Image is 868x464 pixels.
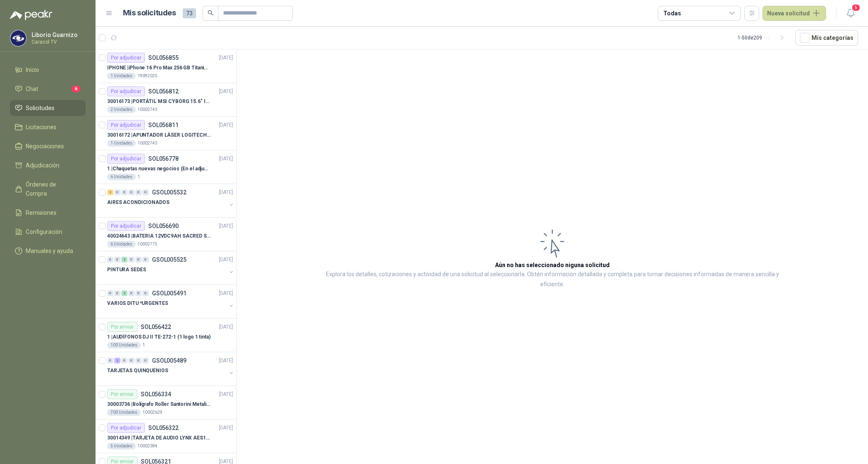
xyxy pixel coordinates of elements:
span: Negociaciones [26,142,64,151]
div: 0 [135,358,142,363]
p: [DATE] [219,357,233,365]
div: 0 [114,290,120,296]
p: SOL056322 [148,425,179,431]
p: GSOL005491 [152,290,186,296]
div: 1 - 50 de 209 [738,31,789,44]
button: Nueva solicitud [763,6,826,21]
p: GSOL005489 [152,358,186,363]
div: 100 Unidades [107,342,141,349]
a: Chat6 [10,81,86,97]
div: 0 [107,358,113,363]
span: Configuración [26,227,62,236]
p: AIRES ACONDICIONADOS [107,199,169,206]
div: Por adjudicar [107,120,145,130]
p: SOL056778 [148,156,179,162]
a: Por enviarSOL056334[DATE] 30003736 |Bolígrafo Roller Santorini Metalizado COLOR MORADO 1logo700 U... [96,386,236,420]
a: Configuración [10,224,86,240]
p: VARIOS DITU *URGENTES [107,300,168,307]
span: search [208,10,213,16]
p: 30016172 | APUNTADOR LÁSER LOGITECH R400 [107,131,211,139]
a: Por adjudicarSOL056811[DATE] 30016172 |APUNTADOR LÁSER LOGITECH R4001 Unidades10002743 [96,117,236,150]
p: 10002743 [137,140,157,147]
div: 0 [135,290,142,296]
span: Chat [26,84,38,93]
p: GSOL005525 [152,257,186,263]
p: 19092025 [137,73,157,79]
p: SOL056690 [148,223,179,229]
a: Adjudicación [10,157,86,173]
p: [DATE] [219,121,233,129]
p: [DATE] [219,256,233,264]
a: 0 2 0 0 0 0 GSOL005489[DATE] TARJETAS QUINQUENIOS [107,356,235,382]
a: Solicitudes [10,100,86,116]
p: SOL056422 [141,324,171,330]
p: [DATE] [219,88,233,96]
div: Por adjudicar [107,53,145,63]
div: 2 [121,257,128,263]
div: 0 [142,358,149,363]
a: Por adjudicarSOL056778[DATE] 1 |Chaquetas nuevas negocios (En el adjunto mas informacion)6 Unidades1 [96,150,236,184]
div: 0 [114,257,120,263]
div: 0 [121,358,128,363]
h3: Aún no has seleccionado niguna solicitud [495,260,610,270]
p: GSOL005532 [152,189,186,195]
div: 2 Unidades [107,106,136,113]
div: Por adjudicar [107,86,145,96]
span: Solicitudes [26,103,54,113]
span: Órdenes de Compra [26,180,78,198]
div: 2 [107,189,113,195]
div: 0 [142,290,149,296]
h1: Mis solicitudes [123,7,176,19]
a: Remisiones [10,205,86,221]
div: Por adjudicar [107,154,145,164]
p: SOL056812 [148,88,179,94]
p: 30014349 | TARJETA DE AUDIO LYNX AES16E AES/EBU PCI [107,434,211,442]
p: [DATE] [219,323,233,331]
div: Por enviar [107,389,137,399]
a: Negociaciones [10,138,86,154]
div: Por adjudicar [107,221,145,231]
p: 1 | AUDÍFONOS DJ II TE-272-1 (1 logo 1 tinta) [107,333,211,341]
div: 2 [114,358,120,363]
div: 0 [107,290,113,296]
p: [DATE] [219,424,233,432]
a: Por adjudicarSOL056855[DATE] IPHONE |iPhone 16 Pro Max 256 GB Titanio Natural1 Unidades19092025 [96,49,236,83]
div: 6 Unidades [107,241,136,248]
p: SOL056334 [141,391,171,397]
a: Manuales y ayuda [10,243,86,259]
div: Todas [663,9,681,18]
a: Licitaciones [10,119,86,135]
a: Por adjudicarSOL056812[DATE] 30016173 |PORTÁTIL MSI CYBORG 15.6" INTEL I7 RAM 32GB - 1 TB / Nvidi... [96,83,236,117]
p: [DATE] [219,290,233,297]
a: 2 0 0 0 0 0 GSOL005532[DATE] AIRES ACONDICIONADOS [107,187,235,214]
p: Caracol TV [32,39,83,44]
p: IPHONE | iPhone 16 Pro Max 256 GB Titanio Natural [107,64,211,72]
span: 73 [183,8,196,18]
div: 0 [114,189,120,195]
p: 1 | Chaquetas nuevas negocios (En el adjunto mas informacion) [107,165,211,173]
p: [DATE] [219,189,233,196]
span: Inicio [26,65,39,74]
img: Company Logo [10,30,26,46]
div: 2 [121,290,128,296]
p: 10002629 [142,409,162,416]
p: [DATE] [219,222,233,230]
p: PINTURA SEDES [107,266,146,274]
p: 1 [142,342,145,349]
span: Manuales y ayuda [26,246,73,255]
a: Por adjudicarSOL056690[DATE] 40024643 |BATERIA 12VDC9AH SACRED SUN BTSSP12-9HR6 Unidades10002775 [96,218,236,251]
p: 30003736 | Bolígrafo Roller Santorini Metalizado COLOR MORADO 1logo [107,400,211,408]
button: Mís categorías [795,30,858,46]
div: 0 [107,257,113,263]
a: Órdenes de Compra [10,177,86,201]
p: [DATE] [219,390,233,398]
div: Por adjudicar [107,423,145,433]
div: 1 Unidades [107,73,136,79]
img: Logo peakr [10,10,52,20]
p: [DATE] [219,54,233,62]
div: 6 Unidades [107,174,136,180]
div: 0 [128,290,135,296]
div: 0 [128,189,135,195]
a: Por adjudicarSOL056322[DATE] 30014349 |TARJETA DE AUDIO LYNX AES16E AES/EBU PCI5 Unidades10002384 [96,420,236,453]
div: 700 Unidades [107,409,141,416]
